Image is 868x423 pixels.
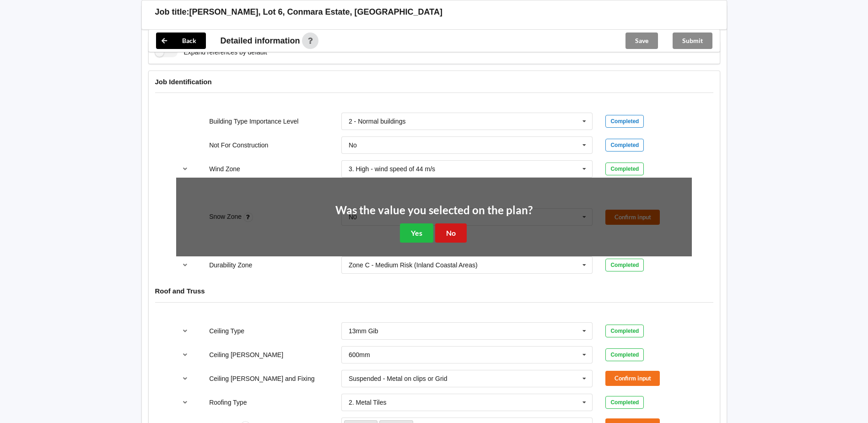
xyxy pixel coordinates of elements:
[605,115,644,128] div: Completed
[605,396,644,409] div: Completed
[605,139,644,152] div: Completed
[209,327,244,335] label: Ceiling Type
[209,165,240,173] label: Wind Zone
[335,203,533,217] h2: Was the value you selected on the plan?
[155,287,713,295] h4: Roof and Truss
[349,166,435,172] div: 3. High - wind speed of 44 m/s
[605,325,644,337] div: Completed
[349,352,370,358] div: 600mm
[349,399,386,406] div: 2. Metal Tiles
[605,371,660,386] button: Confirm input
[155,77,713,86] h4: Job Identification
[176,370,194,387] button: reference-toggle
[155,48,267,57] label: Expand references by default
[176,323,194,339] button: reference-toggle
[189,7,442,17] h3: [PERSON_NAME], Lot 6, Conmara Estate, [GEOGRAPHIC_DATA]
[400,223,433,242] button: Yes
[435,223,467,242] button: No
[176,347,194,363] button: reference-toggle
[209,375,314,382] label: Ceiling [PERSON_NAME] and Fixing
[349,328,378,334] div: 13mm Gib
[605,163,644,175] div: Completed
[605,259,644,271] div: Completed
[605,348,644,361] div: Completed
[349,142,357,148] div: No
[176,257,194,273] button: reference-toggle
[176,161,194,177] button: reference-toggle
[349,375,447,382] div: Suspended - Metal on clips or Grid
[209,399,247,406] label: Roofing Type
[349,262,478,268] div: Zone C - Medium Risk (Inland Coastal Areas)
[176,394,194,411] button: reference-toggle
[209,118,298,125] label: Building Type Importance Level
[221,37,300,45] span: Detailed information
[209,351,283,358] label: Ceiling [PERSON_NAME]
[155,7,189,17] h3: Job title:
[349,118,406,125] div: 2 - Normal buildings
[156,33,206,49] button: Back
[209,141,268,149] label: Not For Construction
[209,261,252,269] label: Durability Zone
